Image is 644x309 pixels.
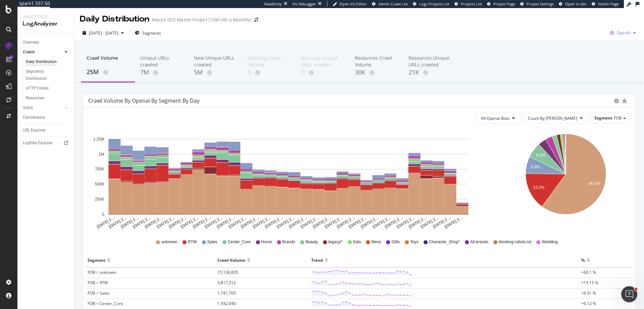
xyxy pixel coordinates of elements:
[26,95,69,102] a: Resources
[306,239,318,245] span: Beauty
[26,58,69,65] a: Daily Distribution
[23,127,46,134] div: URL Explorer
[248,55,290,68] div: Warning Crawl Volume
[261,239,272,245] span: Home
[217,255,245,265] div: Crawl Volume
[429,239,460,245] span: Character_Shop*
[87,68,129,76] div: 25M
[581,255,585,265] div: %
[132,28,164,38] button: Segments
[487,1,515,7] a: Project Page
[493,1,515,6] span: Project Page
[592,1,619,7] a: Admin Page
[355,55,398,68] div: Resources Crawl Volume
[23,20,69,28] div: LogAnalyzer
[88,129,488,229] svg: A chart.
[522,113,588,123] button: Count By [PERSON_NAME]
[95,197,104,202] text: 250K
[93,137,104,142] text: 1.25M
[99,152,104,157] text: 1M
[95,167,104,172] text: 750K
[607,28,639,38] button: OpenAI
[23,127,69,134] a: URL Explorer
[142,30,161,36] span: Segments
[87,55,129,67] div: Crawl Volume
[26,58,57,65] div: Daily Distribution
[88,301,123,306] span: FOB = Center_Core
[481,115,509,121] span: All Openai Bots
[470,239,488,245] span: All-brands
[140,55,183,68] div: Unique URLs crawled
[26,68,69,82] a: Segments Distribution
[353,239,361,245] span: Kids
[355,68,398,77] div: 30K
[26,85,49,92] div: HTTP Codes
[254,17,258,22] div: arrow-right-arrow-left
[26,68,63,82] div: Segments Distribution
[581,280,598,286] span: +15.15 %
[23,13,69,20] div: Analytics
[598,1,619,6] span: Admin Page
[617,30,631,36] span: OpenAI
[565,1,587,6] span: Open in dev
[80,13,149,25] div: Daily Distribution
[372,1,408,7] a: Admin Crawl List
[409,55,451,68] div: Resources Unique URLs crawled
[23,39,69,46] a: Overview
[536,153,545,158] text: 6.1%
[502,129,629,229] svg: A chart.
[419,1,449,6] span: Logs Projects List
[88,280,108,286] span: FOB = RTW
[621,286,637,302] iframe: Intercom live chat
[23,104,33,111] div: Visits
[282,239,295,245] span: Brands
[527,1,554,6] span: Project Settings
[23,49,63,56] a: Crawls
[26,95,44,102] div: Resources
[333,1,367,7] a: Open Viz Editor
[95,182,104,187] text: 500K
[559,1,587,7] a: Open in dev
[378,1,408,6] span: Admin Crawl List
[311,255,323,265] div: Trend
[217,290,236,296] span: 1,741,705
[23,104,63,111] a: Visits
[533,185,544,190] text: 15.2%
[217,301,236,306] span: 1,542,040
[102,212,104,217] text: 0
[161,239,177,245] span: unknown
[371,239,381,245] span: Mens
[88,255,105,265] div: Segment
[614,99,619,103] div: circle-info
[391,239,400,245] span: Gifts
[89,30,118,36] span: [DATE] - [DATE]
[88,290,110,296] span: FOB = Sales
[207,239,217,245] span: Sales
[410,239,419,245] span: Toys
[292,1,317,7] div: Viz Debugger:
[614,115,622,121] span: FOB
[188,239,197,245] span: RTW
[140,68,183,77] div: 7M
[23,114,69,121] a: Conversions
[248,68,290,77] div: 0
[581,301,596,306] span: +6.12 %
[409,68,451,77] div: 21K
[581,290,596,296] span: +6.91 %
[23,140,53,147] div: Logfiles Explorer
[520,1,554,7] a: Project Settings
[23,140,69,147] a: Logfiles Explorer
[339,1,367,6] span: Open Viz Editor
[542,239,557,245] span: Wedding
[26,85,69,92] a: HTTP Codes
[88,269,116,275] span: FOB = unknown
[194,55,237,68] div: New Unique URLs crawled
[23,114,45,121] div: Conversions
[475,113,521,123] button: All Openai Bots
[594,115,612,121] span: Segment
[301,55,344,68] div: Warning Unique URLs crawled
[413,1,449,7] a: Logs Projects List
[499,239,531,245] span: blocking-robots.txt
